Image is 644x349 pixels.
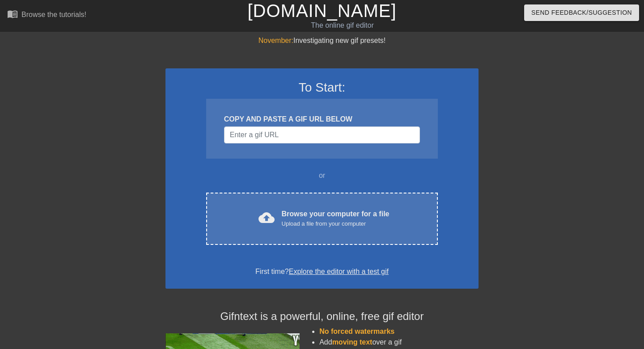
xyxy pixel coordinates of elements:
span: cloud_upload [258,210,275,226]
div: Browse the tutorials! [21,11,86,18]
div: or [189,170,455,181]
div: The online gif editor [219,20,466,31]
h4: Gifntext is a powerful, online, free gif editor [165,310,479,323]
h3: To Start: [177,80,467,95]
span: No forced watermarks [319,328,394,335]
a: [DOMAIN_NAME] [247,1,396,21]
a: Browse the tutorials! [7,8,86,22]
div: COPY AND PASTE A GIF URL BELOW [224,114,420,125]
div: First time? [177,266,467,277]
span: Send Feedback/Suggestion [531,7,632,18]
button: Send Feedback/Suggestion [524,4,639,21]
span: November: [258,37,293,44]
div: Investigating new gif presets! [165,35,479,46]
div: Upload a file from your computer [282,219,390,228]
div: Browse your computer for a file [282,209,390,228]
input: Username [224,126,420,143]
a: Explore the editor with a test gif [289,268,389,275]
span: menu_book [7,8,18,19]
li: Add over a gif [319,337,479,348]
span: moving text [332,338,373,346]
